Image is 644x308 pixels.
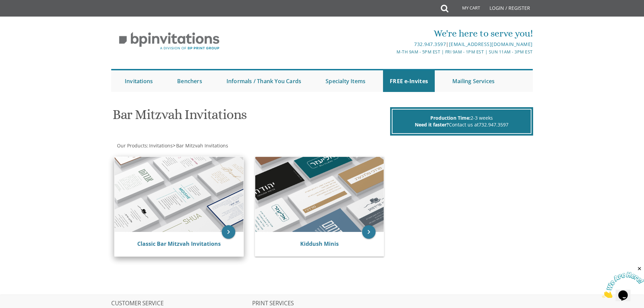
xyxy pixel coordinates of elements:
a: 732.947.3597 [479,121,508,128]
div: We're here to serve you! [252,27,533,40]
a: Kiddush Minis [300,240,339,247]
div: : [111,142,322,149]
img: BP Invitation Loft [111,27,227,55]
a: Classic Bar Mitzvah Invitations [137,240,221,247]
span: > [173,142,228,149]
a: [EMAIL_ADDRESS][DOMAIN_NAME] [449,41,533,47]
iframe: chat widget [602,266,644,298]
img: Kiddush Minis [255,157,384,232]
div: M-Th 9am - 5pm EST | Fri 9am - 1pm EST | Sun 11am - 3pm EST [252,48,533,55]
span: Production Time: [430,115,471,121]
a: FREE e-Invites [383,70,435,92]
span: Bar Mitzvah Invitations [176,142,228,149]
a: My Cart [448,1,485,18]
a: Informals / Thank You Cards [220,70,308,92]
a: keyboard_arrow_right [362,225,376,239]
span: Need it faster? [415,121,449,128]
h2: CUSTOMER SERVICE [111,300,251,307]
a: Invitations [118,70,160,92]
h1: Bar Mitzvah Invitations [113,107,388,127]
a: Mailing Services [446,70,501,92]
a: 732.947.3597 [414,41,446,47]
a: Benchers [170,70,209,92]
span: Invitations [149,142,173,149]
a: Our Products [116,142,147,149]
img: Classic Bar Mitzvah Invitations [115,157,243,232]
h2: PRINT SERVICES [252,300,392,307]
div: | [252,40,533,48]
a: keyboard_arrow_right [222,225,235,239]
a: Bar Mitzvah Invitations [175,142,228,149]
div: 2-3 weeks Contact us at [392,109,531,134]
a: Specialty Items [319,70,372,92]
a: Invitations [148,142,173,149]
